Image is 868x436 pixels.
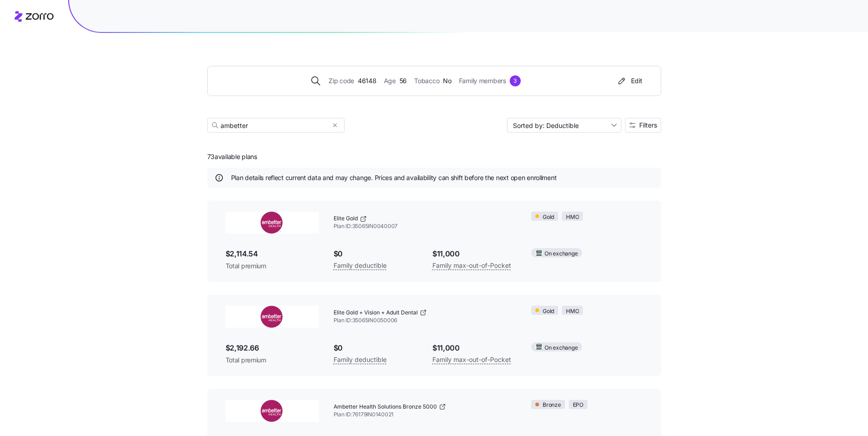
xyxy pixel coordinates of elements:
[329,76,354,86] span: Zip code
[432,354,511,365] span: Family max-out-of-Pocket
[432,248,517,260] span: $11,000
[639,122,657,128] span: Filters
[566,213,579,222] span: HMO
[543,213,554,222] span: Gold
[334,411,517,419] span: Plan ID: 76179IN0140021
[399,76,407,86] span: 56
[613,74,646,88] button: Edit
[543,401,561,409] span: Bronze
[334,309,418,317] span: Elite Gold + Vision + Adult Dental
[616,76,642,85] div: Edit
[384,76,396,86] span: Age
[226,356,319,365] span: Total premium
[334,342,418,354] span: $0
[573,401,583,409] span: EPO
[545,250,577,258] span: On exchange
[226,261,319,271] span: Total premium
[207,152,257,161] span: 73 available plans
[334,260,387,271] span: Family deductible
[334,215,358,223] span: Elite Gold
[566,307,579,316] span: HMO
[459,76,506,86] span: Family members
[334,223,517,230] span: Plan ID: 35065IN0040007
[432,342,517,354] span: $11,000
[226,400,319,422] img: Ambetter
[358,76,377,86] span: 46148
[334,317,517,324] span: Plan ID: 35065IN0050006
[334,403,437,411] span: Ambetter Health Solutions Bronze 5000
[334,248,418,260] span: $0
[443,76,451,86] span: No
[543,307,554,316] span: Gold
[226,342,319,354] span: $2,192.66
[414,76,439,86] span: Tobacco
[207,118,345,133] input: Plan ID, carrier etc.
[231,173,557,182] span: Plan details reflect current data and may change. Prices and availability can shift before the ne...
[226,306,319,328] img: Ambetter
[545,344,577,352] span: On exchange
[432,260,511,271] span: Family max-out-of-Pocket
[334,354,387,365] span: Family deductible
[510,75,521,86] div: 3
[226,212,319,234] img: Ambetter
[625,118,661,133] button: Filters
[507,118,621,133] input: Sort by
[226,248,319,260] span: $2,114.54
